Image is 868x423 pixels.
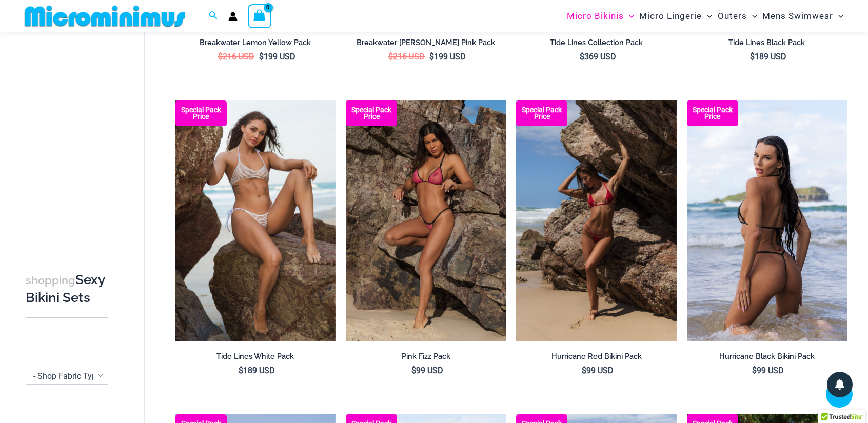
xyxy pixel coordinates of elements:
span: Menu Toggle [702,3,712,29]
bdi: 369 USD [580,52,616,62]
img: Pink Fizz Pink Black 317 Tri Top 421 String Bottom [346,100,506,340]
span: $ [259,52,264,62]
span: Micro Lingerie [639,3,702,29]
a: Tide Lines Collection Pack [516,38,676,51]
span: Menu Toggle [747,3,757,29]
h2: Tide Lines Collection Pack [516,38,676,48]
h2: Hurricane Black Bikini Pack [687,352,847,361]
b: Special Pack Price [175,107,227,120]
b: Special Pack Price [346,107,397,120]
bdi: 99 USD [752,366,784,375]
a: Hurricane Black 3277 Tri Top 4277 Thong Bottom 09 Hurricane Black 3277 Tri Top 4277 Thong Bottom ... [687,100,847,340]
bdi: 99 USD [411,366,443,375]
a: Tide Lines White 350 Halter Top 470 Thong 05 Tide Lines White 350 Halter Top 470 Thong 03Tide Lin... [175,100,336,340]
a: Search icon link [209,10,218,23]
b: Special Pack Price [516,107,567,120]
h3: Sexy Bikini Sets [26,271,108,307]
h2: Pink Fizz Pack [346,352,506,361]
span: $ [582,366,586,375]
bdi: 189 USD [239,366,275,375]
img: Hurricane Red 3277 Tri Top 4277 Thong Bottom 05 [516,100,676,340]
a: OutersMenu ToggleMenu Toggle [715,3,760,29]
span: Menu Toggle [624,3,634,29]
span: Outers [718,3,747,29]
bdi: 216 USD [388,52,425,62]
h2: Tide Lines White Pack [175,352,336,361]
span: Menu Toggle [833,3,843,29]
span: - Shop Fabric Type [26,368,108,385]
bdi: 199 USD [259,52,295,62]
img: Tide Lines White 350 Halter Top 470 Thong 05 [175,100,336,340]
a: Micro LingerieMenu ToggleMenu Toggle [637,3,715,29]
span: shopping [26,274,75,287]
nav: Site Navigation [563,2,847,31]
h2: Breakwater Lemon Yellow Pack [175,38,336,48]
span: $ [218,52,223,62]
a: Tide Lines White Pack [175,352,336,365]
span: $ [388,52,393,62]
a: Hurricane Black Bikini Pack [687,352,847,365]
a: Hurricane Red 3277 Tri Top 4277 Thong Bottom 05 Hurricane Red 3277 Tri Top 4277 Thong Bottom 06Hu... [516,100,676,340]
span: Micro Bikinis [567,3,624,29]
bdi: 189 USD [750,52,786,62]
b: Special Pack Price [687,107,738,120]
span: - Shop Fabric Type [26,368,108,384]
iframe: TrustedSite Certified [26,34,118,239]
a: Hurricane Red Bikini Pack [516,352,676,365]
span: - Shop Fabric Type [33,371,101,381]
span: $ [411,366,416,375]
a: Tide Lines Black Pack [687,38,847,51]
span: $ [239,366,243,375]
h2: Tide Lines Black Pack [687,38,847,48]
bdi: 216 USD [218,52,254,62]
a: Micro BikinisMenu ToggleMenu Toggle [564,3,637,29]
a: Breakwater Lemon Yellow Pack [175,38,336,51]
a: View Shopping Cart, empty [248,4,271,28]
img: Hurricane Black 3277 Tri Top 4277 Thong Bottom 10 [687,100,847,340]
bdi: 199 USD [429,52,466,62]
a: Breakwater [PERSON_NAME] Pink Pack [346,38,506,51]
span: $ [750,52,755,62]
a: Pink Fizz Pack [346,352,506,365]
bdi: 99 USD [582,366,614,375]
a: Mens SwimwearMenu ToggleMenu Toggle [760,3,846,29]
a: Pink Fizz Pink Black 317 Tri Top 421 String Bottom Pink Fizz Pink Black 317 Tri Top 421 String Bo... [346,100,506,340]
span: $ [752,366,757,375]
span: Mens Swimwear [762,3,833,29]
h2: Hurricane Red Bikini Pack [516,352,676,361]
h2: Breakwater [PERSON_NAME] Pink Pack [346,38,506,48]
img: MM SHOP LOGO FLAT [21,5,189,28]
a: Account icon link [228,12,238,21]
span: $ [429,52,434,62]
span: $ [580,52,584,62]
